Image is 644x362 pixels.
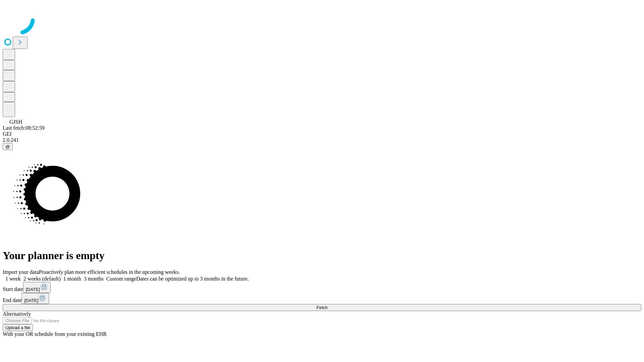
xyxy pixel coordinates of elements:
[106,276,136,282] span: Custom range
[3,324,33,331] button: Upload a file
[21,293,49,304] button: [DATE]
[84,276,104,282] span: 3 months
[63,276,81,282] span: 1 month
[23,276,61,282] span: 2 weeks (default)
[3,331,107,337] span: With your OR schedule from your existing EHR
[3,137,641,143] div: 2.0.241
[3,269,39,275] span: Import your data
[316,305,327,310] span: Fetch
[3,311,31,317] span: Alternatively
[39,269,180,275] span: Proactively plan more efficient schedules in the upcoming weeks.
[3,249,641,262] h1: Your planner is empty
[3,304,641,311] button: Fetch
[3,282,641,293] div: Start date
[3,125,45,131] span: Last fetch: 08:52:59
[23,282,51,293] button: [DATE]
[3,143,13,150] button: @
[136,276,249,282] span: Dates can be optimized up to 3 months in the future.
[26,287,40,292] span: [DATE]
[5,276,21,282] span: 1 week
[24,298,38,303] span: [DATE]
[9,119,22,125] span: GJSH
[3,131,641,137] div: GEI
[5,144,10,149] span: @
[3,293,641,304] div: End date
